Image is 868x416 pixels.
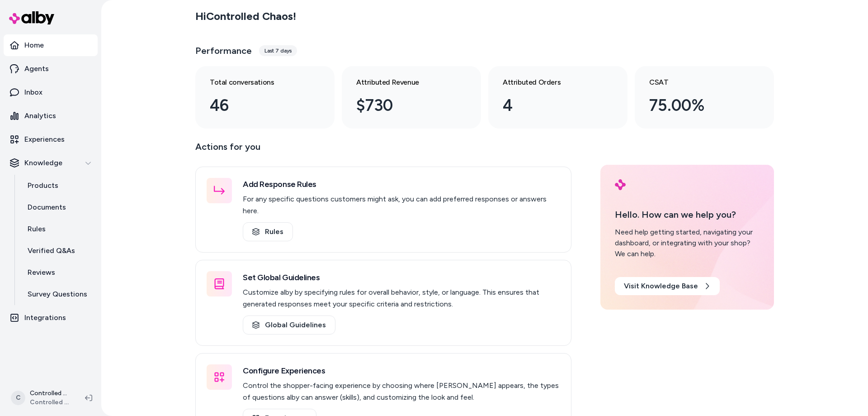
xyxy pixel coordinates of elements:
p: Products [28,180,58,191]
a: Attributed Revenue $730 [342,66,481,129]
h3: Configure Experiences [243,364,560,377]
p: Experiences [24,134,65,145]
p: Control the shopper-facing experience by choosing where [PERSON_NAME] appears, the types of quest... [243,380,560,403]
a: Survey Questions [19,283,98,305]
p: Analytics [24,110,56,121]
h2: Hi Controlled Chaos ! [195,10,296,23]
p: Controlled Chaos Shopify [30,389,71,398]
h3: Add Response Rules [243,178,560,191]
p: Customize alby by specifying rules for overall behavior, style, or language. This ensures that ge... [243,287,560,310]
a: Rules [19,218,98,240]
a: CSAT 75.00% [635,66,774,129]
a: Experiences [4,129,98,150]
p: Integrations [24,312,66,323]
div: 4 [503,93,599,118]
a: Total conversations 46 [195,66,335,129]
a: Documents [19,196,98,218]
a: Global Guidelines [243,316,335,335]
div: 46 [210,93,306,118]
a: Verified Q&As [19,240,98,262]
h3: Attributed Orders [503,77,599,88]
p: Survey Questions [28,289,87,300]
img: alby Logo [615,179,626,190]
a: Integrations [4,307,98,329]
span: Controlled Chaos [30,398,71,407]
p: Rules [28,224,46,234]
div: Last 7 days [259,45,297,56]
a: Rules [243,222,293,241]
div: $730 [356,93,452,118]
div: Need help getting started, navigating your dashboard, or integrating with your shop? We can help. [615,227,759,259]
div: 75.00% [649,93,745,118]
img: alby Logo [9,11,54,24]
p: Knowledge [24,158,62,168]
h3: Performance [195,44,252,57]
h3: CSAT [649,77,745,88]
h3: Set Global Guidelines [243,271,560,284]
p: Home [24,40,44,51]
span: C [11,391,25,405]
a: Products [19,175,98,196]
p: Hello. How can we help you? [615,208,759,221]
p: Reviews [28,267,55,278]
h3: Attributed Revenue [356,77,452,88]
a: Home [4,34,98,56]
button: CControlled Chaos ShopifyControlled Chaos [5,383,78,412]
a: Attributed Orders 4 [488,66,627,129]
p: Documents [28,202,66,213]
p: Agents [24,63,49,74]
a: Reviews [19,262,98,283]
p: For any specific questions customers might ask, you can add preferred responses or answers here. [243,193,560,217]
p: Actions for you [195,139,571,161]
a: Analytics [4,105,98,127]
h3: Total conversations [210,77,306,88]
a: Inbox [4,81,98,103]
a: Agents [4,58,98,80]
p: Verified Q&As [28,245,75,256]
p: Inbox [24,87,42,98]
button: Knowledge [4,152,98,174]
a: Visit Knowledge Base [615,277,720,295]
